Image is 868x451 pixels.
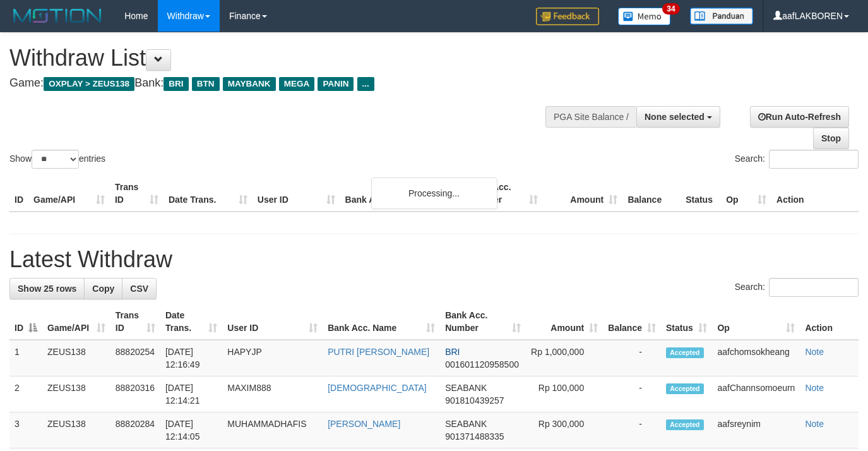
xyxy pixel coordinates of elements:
[18,284,76,294] span: Show 25 rows
[445,383,487,393] span: SEABANK
[122,278,157,299] a: CSV
[28,176,110,212] th: Game/API
[813,128,849,149] a: Stop
[721,176,771,212] th: Op
[445,359,519,370] span: Copy 001601120958500 to clipboard
[666,419,704,430] span: Accepted
[750,106,849,128] a: Run Auto-Refresh
[92,284,114,294] span: Copy
[32,150,79,169] select: Showentries
[618,8,671,25] img: Button%20Memo.svg
[9,150,105,169] label: Show entries
[545,106,636,128] div: PGA Site Balance /
[805,383,824,393] a: Note
[222,340,323,376] td: HAPYJP
[192,77,220,91] span: BTN
[9,340,42,376] td: 1
[666,347,704,358] span: Accepted
[662,3,679,15] span: 34
[622,176,681,212] th: Balance
[636,106,720,128] button: None selected
[110,412,160,448] td: 88820284
[323,304,440,340] th: Bank Acc. Name: activate to sort column ascending
[603,412,661,448] td: -
[445,347,460,357] span: BRI
[44,77,134,91] span: OXPLAY > ZEUS138
[110,376,160,412] td: 88820316
[160,376,222,412] td: [DATE] 12:14:21
[526,304,603,340] th: Amount: activate to sort column ascending
[9,247,859,272] h1: Latest Withdraw
[526,376,603,412] td: Rp 100,000
[279,77,315,91] span: MEGA
[9,176,28,212] th: ID
[222,412,323,448] td: MUHAMMADHAFIS
[42,340,110,376] td: ZEUS138
[769,150,859,169] input: Search:
[223,77,276,91] span: MAYBANK
[318,77,354,91] span: PANIN
[42,376,110,412] td: ZEUS138
[328,347,429,357] a: PUTRI [PERSON_NAME]
[328,419,400,429] a: [PERSON_NAME]
[328,383,427,393] a: [DEMOGRAPHIC_DATA]
[666,383,704,394] span: Accepted
[222,304,323,340] th: User ID: activate to sort column ascending
[712,340,800,376] td: aafchomsokheang
[536,8,599,25] img: Feedback.jpg
[603,376,661,412] td: -
[110,340,160,376] td: 88820254
[445,395,504,406] span: Copy 901810439257 to clipboard
[163,77,188,91] span: BRI
[712,304,800,340] th: Op: activate to sort column ascending
[110,304,160,340] th: Trans ID: activate to sort column ascending
[9,412,42,448] td: 3
[543,176,622,212] th: Amount
[357,77,374,91] span: ...
[712,376,800,412] td: aafChannsomoeurn
[735,150,859,169] label: Search:
[805,347,824,357] a: Note
[160,304,222,340] th: Date Trans.: activate to sort column ascending
[771,176,859,212] th: Action
[371,177,497,209] div: Processing...
[445,431,504,442] span: Copy 901371488335 to clipboard
[84,278,122,299] a: Copy
[526,340,603,376] td: Rp 1,000,000
[253,176,340,212] th: User ID
[42,412,110,448] td: ZEUS138
[340,176,464,212] th: Bank Acc. Name
[9,278,85,299] a: Show 25 rows
[526,412,603,448] td: Rp 300,000
[645,112,705,122] span: None selected
[690,8,753,25] img: panduan.png
[9,77,566,90] h4: Game: Bank:
[805,419,824,429] a: Note
[9,6,105,25] img: MOTION_logo.png
[130,284,148,294] span: CSV
[160,412,222,448] td: [DATE] 12:14:05
[9,304,42,340] th: ID: activate to sort column descending
[603,340,661,376] td: -
[800,304,859,340] th: Action
[735,278,859,297] label: Search:
[661,304,712,340] th: Status: activate to sort column ascending
[603,304,661,340] th: Balance: activate to sort column ascending
[42,304,110,340] th: Game/API: activate to sort column ascending
[463,176,543,212] th: Bank Acc. Number
[160,340,222,376] td: [DATE] 12:16:49
[681,176,721,212] th: Status
[9,376,42,412] td: 2
[440,304,525,340] th: Bank Acc. Number: activate to sort column ascending
[163,176,253,212] th: Date Trans.
[9,45,566,71] h1: Withdraw List
[110,176,163,212] th: Trans ID
[222,376,323,412] td: MAXIM888
[769,278,859,297] input: Search:
[445,419,487,429] span: SEABANK
[712,412,800,448] td: aafsreynim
